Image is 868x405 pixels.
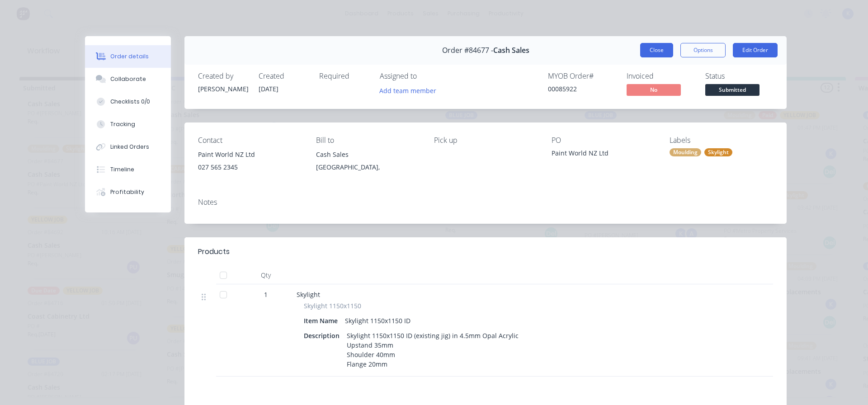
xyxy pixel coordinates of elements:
div: 027 565 2345 [198,161,302,174]
button: Checklists 0/0 [85,90,171,113]
div: Skylight 1150x1150 ID [341,314,414,327]
span: 1 [264,290,268,299]
div: PO [552,136,655,145]
span: Skylight 1150x1150 [304,301,361,311]
div: Notes [198,198,773,207]
button: Add team member [375,84,441,96]
div: Timeline [110,165,134,174]
div: Description [304,329,343,342]
div: [GEOGRAPHIC_DATA], [316,161,420,174]
span: Cash Sales [493,46,529,55]
div: Assigned to [380,72,470,80]
div: Bill to [316,136,420,145]
div: MYOB Order # [548,72,616,80]
div: Skylight 1150x1150 ID (existing jig) in 4.5mm Opal Acrylic Upstand 35mm Shoulder 40mm Flange 20mm [343,329,522,371]
div: Paint World NZ Ltd [552,148,655,161]
button: Order details [85,45,171,68]
div: Paint World NZ Ltd [198,148,302,161]
div: Created [259,72,308,80]
div: Labels [670,136,773,145]
div: Invoiced [627,72,694,80]
button: Edit Order [733,43,778,57]
div: Contact [198,136,302,145]
div: Item Name [304,314,341,327]
span: No [627,84,681,95]
div: Collaborate [110,75,146,83]
div: Checklists 0/0 [110,98,150,106]
div: Cash Sales[GEOGRAPHIC_DATA], [316,148,420,177]
span: Skylight [297,290,320,299]
div: Order details [110,52,149,61]
button: Timeline [85,158,171,181]
div: Products [198,246,230,257]
div: Skylight [704,148,732,156]
div: Linked Orders [110,143,149,151]
div: Qty [239,266,293,284]
div: Profitability [110,188,144,196]
button: Collaborate [85,68,171,90]
div: Created by [198,72,248,80]
div: Moulding [670,148,701,156]
div: Required [319,72,369,80]
div: Pick up [434,136,538,145]
div: 00085922 [548,84,616,94]
button: Close [640,43,673,57]
div: Cash Sales [316,148,420,161]
span: [DATE] [259,85,278,93]
div: [PERSON_NAME] [198,84,248,94]
button: Tracking [85,113,171,136]
button: Submitted [705,84,759,98]
button: Options [680,43,726,57]
button: Add team member [380,84,441,96]
button: Profitability [85,181,171,203]
span: Order #84677 - [442,46,493,55]
div: Paint World NZ Ltd027 565 2345 [198,148,302,177]
div: Tracking [110,120,135,128]
div: Status [705,72,773,80]
button: Linked Orders [85,136,171,158]
span: Submitted [705,84,759,95]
